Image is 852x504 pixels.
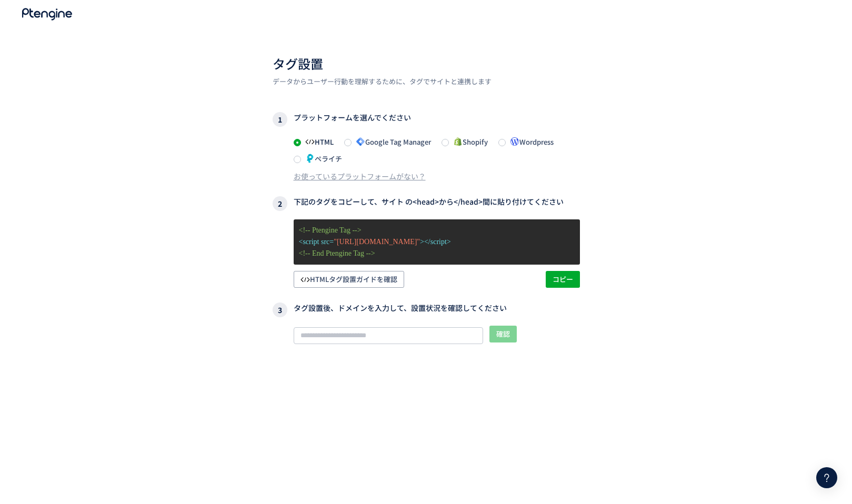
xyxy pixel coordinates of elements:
[273,196,287,211] i: 2
[273,77,580,87] p: データからユーザー行動を理解するために、タグでサイトと連携します
[352,137,431,147] span: Google Tag Manager
[273,303,287,317] i: 3
[546,271,580,288] button: コピー
[273,112,580,127] h3: プラットフォームを選んでください
[301,154,342,164] span: ペライチ
[273,55,580,73] h2: タグ設置
[273,303,580,317] h3: タグ設置後、ドメインを入力して、設置状況を確認してください
[506,137,554,147] span: Wordpress
[301,137,334,147] span: HTML
[449,137,488,147] span: Shopify
[334,238,420,246] span: "[URL][DOMAIN_NAME]"
[496,326,510,342] span: 確認
[299,225,575,236] p: <!-- Ptengine Tag -->
[294,171,426,182] div: お使っているプラットフォームがない？
[273,196,580,211] h3: 下記のタグをコピーして、サイト の<head>から</head>間に貼り付けてください
[553,271,573,288] span: コピー
[299,248,575,259] p: <!-- End Ptengine Tag -->
[489,326,517,342] button: 確認
[294,271,404,288] button: HTMLタグ設置ガイドを確認
[299,236,575,248] p: <script src= ></script>
[300,271,397,288] span: HTMLタグ設置ガイドを確認
[273,112,287,127] i: 1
